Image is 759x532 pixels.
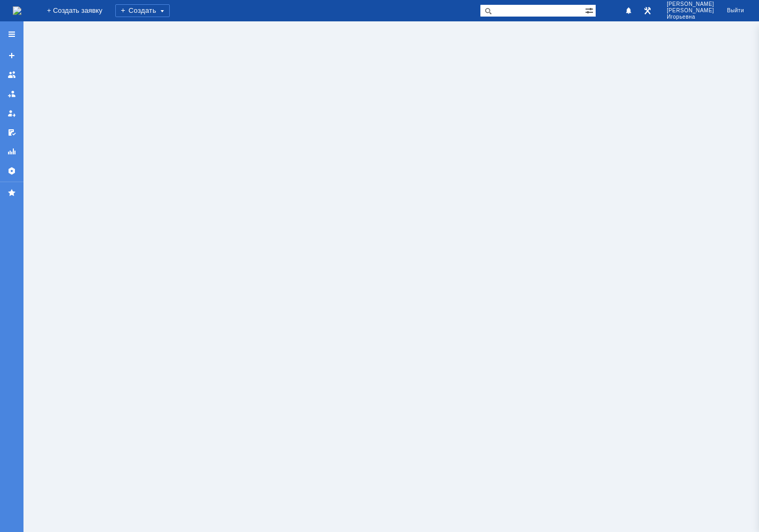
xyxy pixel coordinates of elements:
[3,105,20,122] a: Мои заявки
[13,6,21,15] a: Перейти на домашнюю страницу
[3,66,20,83] a: Заявки на командах
[585,5,596,15] span: Расширенный поиск
[3,85,20,103] a: Заявки в моей ответственности
[3,124,20,141] a: Мои согласования
[13,6,21,15] img: logo
[3,47,20,64] a: Создать заявку
[641,4,654,17] a: Перейти в интерфейс администратора
[115,4,170,17] div: Создать
[667,14,714,20] span: Игорьевна
[3,162,20,179] a: Настройки
[3,143,20,160] a: Отчеты
[667,7,714,14] span: [PERSON_NAME]
[667,1,714,7] span: [PERSON_NAME]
